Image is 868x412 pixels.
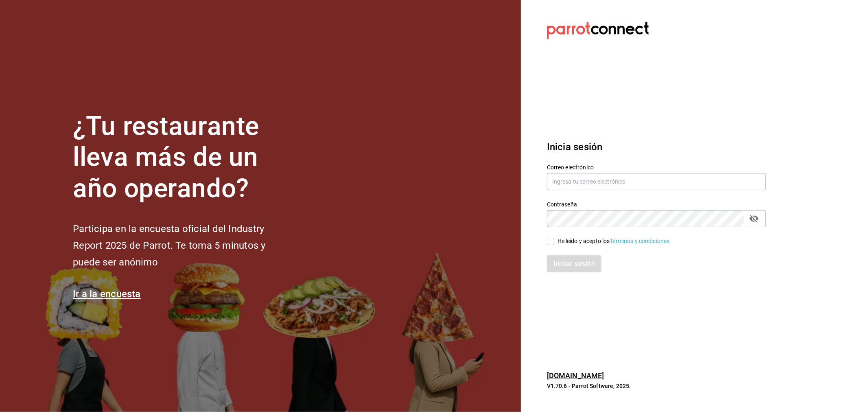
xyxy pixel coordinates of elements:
h1: ¿Tu restaurante lleva más de un año operando? [73,111,293,204]
input: Ingresa tu correo electrónico [547,173,766,190]
button: passwordField [747,212,761,226]
label: Contraseña [547,202,766,207]
h3: Inicia sesión [547,140,766,154]
h2: Participa en la encuesta oficial del Industry Report 2025 de Parrot. Te toma 5 minutos y puede se... [73,221,293,270]
p: V1.70.6 - Parrot Software, 2025. [547,382,766,390]
a: Ir a la encuesta [73,288,141,300]
a: Términos y condiciones. [610,238,671,244]
a: [DOMAIN_NAME] [547,371,604,380]
label: Correo electrónico [547,164,766,170]
div: He leído y acepto los [558,237,671,245]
